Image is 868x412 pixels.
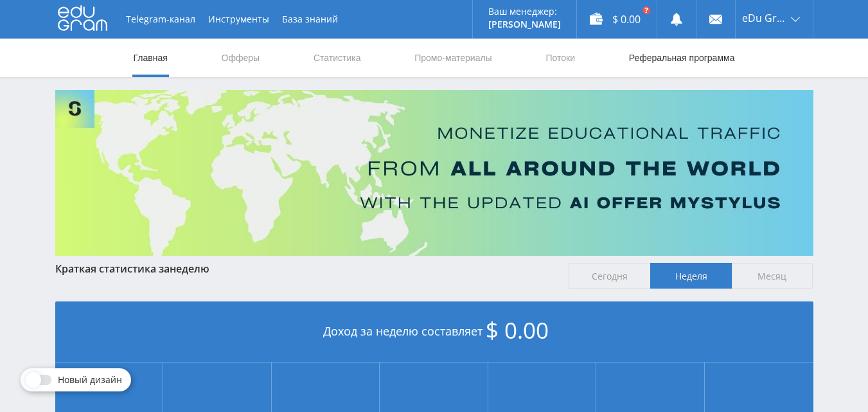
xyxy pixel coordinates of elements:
a: Потоки [544,39,576,77]
a: Главная [132,39,169,77]
span: Сегодня [569,263,650,289]
a: Офферы [220,39,261,77]
div: Краткая статистика за [55,263,556,274]
p: Ваш менеджер: [488,6,561,17]
a: Реферальная программа [628,39,736,77]
img: Banner [55,90,813,256]
span: Месяц [732,263,813,289]
span: Неделя [650,263,732,289]
a: Промо-материалы [413,39,493,77]
a: Статистика [312,39,362,77]
span: eDu Group [742,13,787,23]
span: неделю [170,262,209,276]
p: [PERSON_NAME] [488,19,561,30]
div: Доход за неделю составляет [55,301,813,363]
span: $ 0.00 [486,315,549,345]
span: Новый дизайн [58,375,122,385]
